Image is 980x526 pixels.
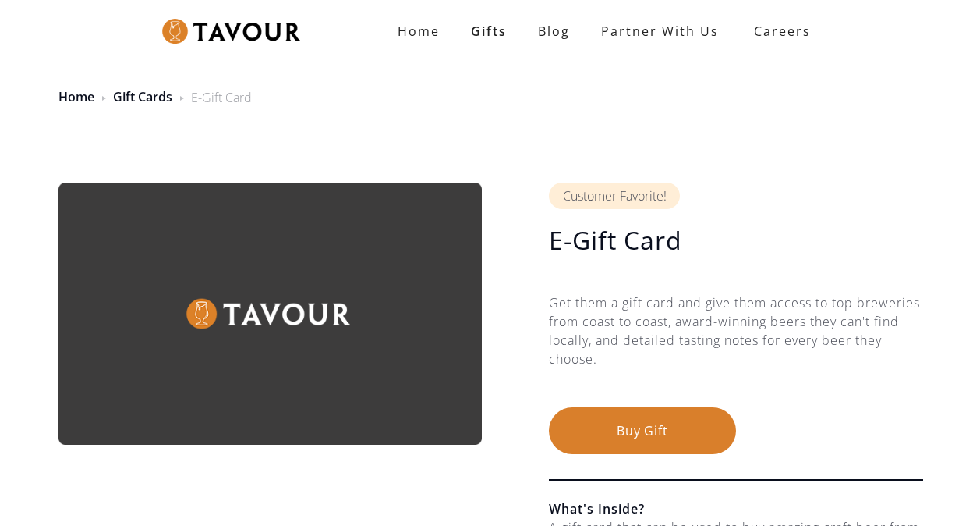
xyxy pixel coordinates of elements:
[549,225,923,256] h1: E-Gift Card
[549,183,680,209] div: Customer Favorite!
[191,88,252,107] div: E-Gift Card
[549,407,736,454] button: Buy Gift
[113,88,172,105] a: Gift Cards
[58,88,94,105] a: Home
[398,23,440,40] strong: Home
[382,16,455,47] a: Home
[586,16,734,47] a: partner with us
[549,499,923,518] h6: What's Inside?
[522,16,586,47] a: Blog
[455,16,522,47] a: Gifts
[754,16,811,47] strong: Careers
[549,293,923,407] div: Get them a gift card and give them access to top breweries from coast to coast, award-winning bee...
[734,9,823,53] a: Careers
